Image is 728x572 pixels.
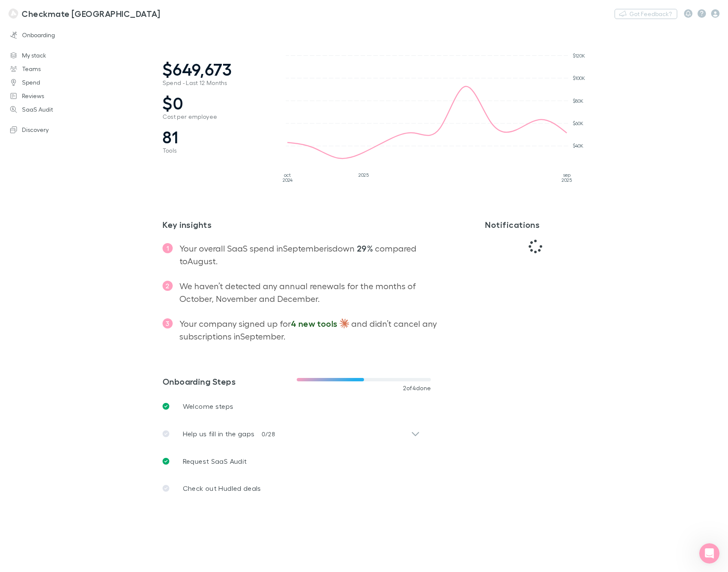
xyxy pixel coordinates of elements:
span: 2 [163,281,173,291]
a: Teams [2,62,113,76]
span: Cost per employee [163,113,268,120]
span: 0 / 28 [262,430,275,438]
tspan: $80K [573,98,584,104]
a: Reviews [2,89,113,103]
span: 2 of 4 done [403,385,431,391]
p: Request SaaS Audit [183,456,247,466]
tspan: oct [284,172,291,178]
h3: Notifications [485,219,592,230]
a: Spend [2,76,113,89]
a: My stack [2,49,113,62]
h3: Onboarding Steps [163,376,297,386]
h3: Checkmate [GEOGRAPHIC_DATA] [22,8,160,19]
img: images%2Flogos%2FMeN9IuXMAKbEZyec4vVDSkdPUWK2%2Fservices%2Fsrv_GHWxvonJlXAs0ZhVAmA2__1 [339,318,350,328]
a: SaaS Audit [2,103,113,116]
span: We haven’t detected any annual renewals for the months of October, November and December . [179,281,416,304]
a: Request SaaS Audit [156,448,438,475]
p: Help us fill in the gaps [183,429,255,439]
tspan: $120K [573,53,585,58]
tspan: $40K [573,143,584,148]
a: Check out Hudled deals [156,475,438,502]
a: Discovery [2,123,113,137]
iframe: Intercom live chat [699,543,720,564]
tspan: 2024 [282,177,292,183]
div: Help us fill in the gaps0/28 [156,420,427,447]
button: Got Feedback? [615,9,677,19]
span: 3 [163,318,173,328]
tspan: $100K [573,75,585,81]
a: Onboarding [2,28,113,42]
p: Welcome steps [183,401,234,411]
img: Checkmate New Zealand's Logo [8,8,18,19]
span: 81 [163,127,268,147]
span: Your company signed up for and didn’t cancel any subscriptions in September . [179,318,437,341]
tspan: 2025 [358,172,369,178]
h2: Key insights [163,219,445,230]
a: Welcome steps [156,393,438,420]
span: Spend - Last 12 Months [163,79,268,86]
span: 1 [163,243,173,253]
span: Your overall SaaS spend in September is down compared to August . [179,243,416,266]
strong: 29% [357,243,373,253]
span: $649,673 [163,59,268,79]
span: 4 new tools [291,318,338,328]
tspan: 2025 [562,177,572,183]
tspan: $60K [573,120,584,126]
p: Check out Hudled deals [183,483,261,493]
tspan: sep [563,172,570,178]
span: Tools [163,147,268,154]
span: $0 [163,93,268,113]
a: Checkmate [GEOGRAPHIC_DATA] [3,3,165,24]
